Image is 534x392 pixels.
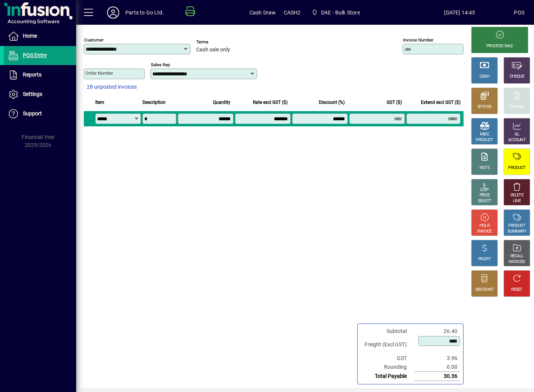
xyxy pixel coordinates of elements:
div: ACCOUNT [508,137,526,143]
div: DISCOUNT [475,287,494,293]
div: PROFIT [478,257,491,262]
div: INVOICES [508,259,525,265]
span: Cash sale only [196,47,230,53]
span: Discount (%) [319,98,345,107]
button: Profile [101,6,125,19]
mat-label: Sales rep [151,62,170,67]
span: Settings [23,91,42,97]
div: PRICE [480,193,490,198]
div: RESET [511,287,523,293]
span: Home [23,33,37,39]
div: DELETE [510,193,523,198]
div: Parts to Go Ltd. [125,6,164,19]
div: CHEQUE [510,74,524,80]
div: NOTE [480,165,489,171]
span: Terms [196,40,242,45]
div: PRODUCT [476,137,493,143]
td: Total Payable [361,372,414,381]
div: INVOICE [477,229,491,234]
div: POS [514,6,524,19]
span: Description [142,98,166,107]
td: GST [361,354,414,363]
div: MISC [480,132,489,137]
span: POS Entry [23,52,47,58]
div: SUMMARY [507,229,526,234]
span: 28 unposted invoices [87,83,137,91]
div: RECALL [510,253,524,259]
div: LINE [513,198,521,204]
span: GST ($) [387,98,402,107]
button: 28 unposted invoices [84,80,140,94]
div: PRODUCT [508,223,525,229]
span: CASH2 [284,6,301,19]
span: Quantity [213,98,230,107]
div: CHARGE [510,104,524,110]
div: CASH [480,74,489,80]
span: Rate excl GST ($) [253,98,288,107]
td: 26.40 [414,327,460,336]
span: Reports [23,72,42,78]
mat-label: Customer [84,37,104,43]
div: GL [515,132,520,137]
div: HOLD [480,223,489,229]
td: 3.96 [414,354,460,363]
a: Reports [4,65,76,84]
td: 30.36 [414,372,460,381]
td: Subtotal [361,327,414,336]
a: Settings [4,85,76,104]
span: Support [23,110,42,116]
a: Home [4,27,76,46]
mat-label: Order number [86,70,113,76]
span: [DATE] 14:43 [406,6,514,19]
div: PRODUCT [508,165,525,171]
td: Rounding [361,363,414,372]
div: EFTPOS [478,104,492,110]
span: Cash Draw [249,6,276,19]
span: DAE - Bulk Store [308,6,363,19]
span: Extend excl GST ($) [421,98,460,107]
span: DAE - Bulk Store [321,6,360,19]
td: 0.00 [414,363,460,372]
span: Item [95,98,104,107]
a: Support [4,104,76,123]
mat-label: Invoice number [403,37,433,43]
td: Freight (Excl GST) [361,336,414,354]
div: PROCESS SALE [486,43,513,49]
div: SELECT [478,198,491,204]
